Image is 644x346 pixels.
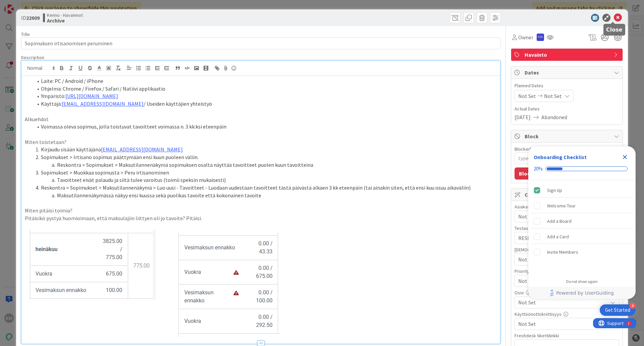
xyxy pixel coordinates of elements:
div: Invite Members [547,248,578,256]
span: Abandoned [541,113,567,121]
div: 4 [630,303,636,309]
span: Custom Fields [525,191,610,199]
img: image.png [25,230,280,337]
div: Asiakas [515,204,619,209]
a: Powered by UserGuiding [532,287,632,299]
div: Open Get Started checklist, remaining modules: 4 [600,304,636,316]
div: [DEMOGRAPHIC_DATA] [515,247,619,252]
li: Ympäristö: [33,92,497,100]
span: Not Set [518,255,607,263]
span: Actual Dates [515,105,619,112]
span: Description [21,54,44,60]
div: Get Started [605,307,630,313]
span: Block [525,132,610,140]
span: Havainto [525,51,610,59]
a: [EMAIL_ADDRESS][DOMAIN_NAME] [101,146,183,153]
li: Sopimukset > Muokkaa sopimusta > Peru irtisanominen [33,169,497,177]
li: Voimassa oleva sopimus, jolla toistuvat tavoitteet voimassa n. 3 kk:ksi eteenpäin [33,123,497,131]
span: Owner [518,33,533,41]
div: Sign Up [547,186,562,194]
div: Onboarding Checklist [534,153,587,161]
li: Kirjaudu sisään käyttäjänä [33,146,497,153]
p: Alkuehdot [25,115,497,123]
li: Sopimukset > Irtisano sopimus päättymään ensi kuun puoleen väliin. [33,153,497,161]
b: 22609 [26,14,40,21]
span: Not Set [518,92,536,100]
li: Reskontra > Sopimukset > Maksutilannenäkymä > Luo uusi - Tavoitteet - Luodaan uudestaan tavoittee... [33,184,497,192]
div: Welcome Tour [547,202,576,210]
li: Maksutilannenäkymässä näkyy ensi kuussa sekä puolikas tavoite että kokonainen tavoite [33,192,497,199]
p: Miten toistetaan? [25,138,497,146]
div: Osio [515,290,619,295]
div: Welcome Tour is incomplete. [531,198,633,213]
li: Käyttäjä: / Useiden käyttäjien yhteistyö [33,100,497,108]
span: Not Set [518,276,604,286]
div: Checklist items [528,180,636,275]
div: Add a Card [547,233,569,241]
div: Invite Members is incomplete. [531,245,633,259]
span: Not Set [518,212,607,220]
div: Priority [515,269,619,274]
span: Dates [525,68,610,77]
b: Archive [47,18,83,23]
div: Add a Board [547,217,572,225]
span: Not Set [518,298,607,306]
span: ID [21,14,40,22]
li: Ohjelma: Chrome / Firefox / Safari / Natiivi applikaatio [33,85,497,93]
div: 1 [35,3,37,8]
div: Checklist Container [528,146,636,299]
h5: Close [606,27,623,33]
span: Not Set [544,92,562,100]
span: Planned Dates [515,82,619,89]
a: [URL][DOMAIN_NAME] [65,93,118,99]
div: Freshdesk tikettilinkki [515,333,619,338]
div: Testaus [515,226,619,231]
span: RESKONTRA, Maksutilanne, tavoitteet, mm [518,234,607,242]
span: [DATE] [515,113,531,121]
button: Block [515,167,537,180]
div: 20% [534,166,543,172]
span: Powered by UserGuiding [556,289,614,297]
span: Support [14,1,31,9]
li: Laite: PC / Android / iPhone [33,77,497,85]
div: Close Checklist [620,152,630,162]
span: Kenno - Havainnot [47,12,83,18]
a: [EMAIL_ADDRESS][DOMAIN_NAME] [62,100,144,107]
div: Add a Board is incomplete. [531,214,633,229]
div: Do not show again [566,279,598,284]
input: type card name here... [21,37,500,49]
label: Title [21,31,30,37]
li: Reskontra > Sopimukset > Maksutilannenäkymä sopimuksen osalta näyttää tavoitteet puolen kuun tavo... [33,161,497,169]
div: Footer [528,287,636,299]
p: Pitäisikö pystyä huomioimaan, että maksulajiin liittyen oli jo tavoite? Pitäisi. [25,214,497,222]
div: Sign Up is complete. [531,183,633,198]
label: Blocked Reason [515,146,547,152]
div: Add a Card is incomplete. [531,229,633,244]
div: Checklist progress: 20% [534,166,630,172]
div: Käyttöönottokriittisyys [515,312,619,316]
img: RS [537,34,544,41]
p: Miten pitäisi toimia? [25,207,497,214]
span: Not Set [518,320,607,328]
li: Tavoitteet eivät palaudu ja siitä tulee varoitus (toimii speksin mukaisesti) [33,176,497,184]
